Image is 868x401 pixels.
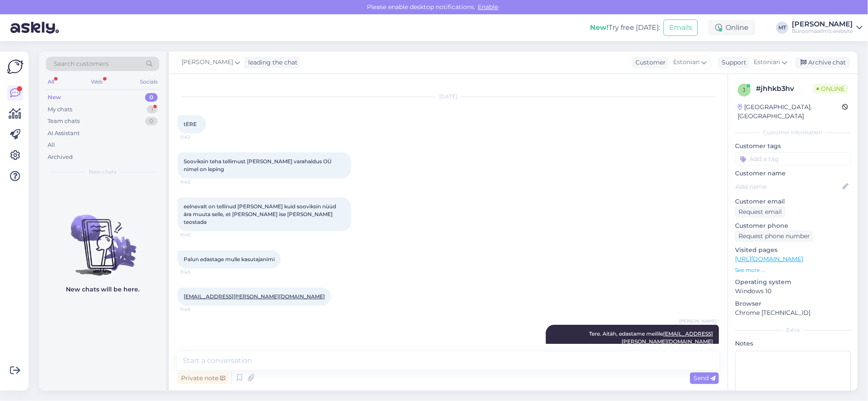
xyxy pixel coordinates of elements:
[622,330,713,345] a: [EMAIL_ADDRESS][PERSON_NAME][DOMAIN_NAME]
[476,3,501,11] span: Enable
[147,105,158,114] div: 1
[664,19,698,36] button: Emails
[735,287,851,296] p: Windows 10
[673,58,700,67] span: Estonian
[735,152,851,165] input: Add a tag
[735,246,851,255] p: Visited pages
[735,221,851,230] p: Customer phone
[245,58,298,67] div: leading the chat
[756,84,813,94] div: # jhhkb3hv
[693,374,716,382] span: Send
[39,199,166,277] img: No chats
[184,121,197,127] span: tERE
[184,203,337,225] span: eelnevalt on tellinud [PERSON_NAME] kuid sooviksin nüüd ära muuta selle, et [PERSON_NAME] ise [PE...
[48,117,80,126] div: Team chats
[735,182,841,191] input: Add name
[178,93,719,100] div: [DATE]
[708,20,755,36] div: Online
[735,129,851,136] div: Customer information
[180,269,213,275] span: 11:43
[743,87,745,93] span: j
[180,179,213,185] span: 11:43
[66,285,139,294] p: New chats will be here.
[145,117,158,126] div: 0
[792,28,853,35] div: Büroomaailm's website
[590,23,660,33] div: Try free [DATE]:
[738,103,842,121] div: [GEOGRAPHIC_DATA], [GEOGRAPHIC_DATA]
[735,308,851,317] p: Chrome [TECHNICAL_ID]
[184,293,325,300] a: [EMAIL_ADDRESS][PERSON_NAME][DOMAIN_NAME]
[735,169,851,178] p: Customer name
[48,105,72,114] div: My chats
[776,22,788,34] div: MT
[180,232,213,238] span: 11:43
[792,21,863,35] a: [PERSON_NAME]Büroomaailm's website
[184,256,275,262] span: Palun edastage mulle kasutajanimi
[7,58,23,75] img: Askly Logo
[754,58,780,67] span: Estonian
[48,153,73,162] div: Archived
[679,318,716,324] span: [PERSON_NAME]
[718,58,746,67] div: Support
[632,58,666,67] div: Customer
[735,255,803,263] a: [URL][DOMAIN_NAME]
[735,299,851,308] p: Browser
[792,21,853,28] div: [PERSON_NAME]
[181,58,233,67] span: [PERSON_NAME]
[735,266,851,274] p: See more ...
[48,93,61,102] div: New
[46,76,56,87] div: All
[735,142,851,151] p: Customer tags
[735,230,813,242] div: Request phone number
[735,339,851,348] p: Notes
[589,330,713,345] span: Tere. Aitäh, edastame meilile
[813,84,848,94] span: Online
[735,197,851,206] p: Customer email
[48,129,80,138] div: AI Assistant
[54,59,109,68] span: Search customers
[48,141,55,149] div: All
[180,306,213,313] span: 11:43
[590,23,609,32] b: New!
[138,76,159,87] div: Socials
[89,168,117,176] span: New chats
[90,76,105,87] div: Web
[184,158,333,172] span: Sooviksin teha tellimust [PERSON_NAME] varahaldus OÜ nimel on leping
[735,206,785,218] div: Request email
[178,372,229,384] div: Private note
[180,134,213,140] span: 11:42
[145,93,158,102] div: 0
[735,278,851,287] p: Operating system
[735,326,851,334] div: Extra
[795,57,850,68] div: Archive chat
